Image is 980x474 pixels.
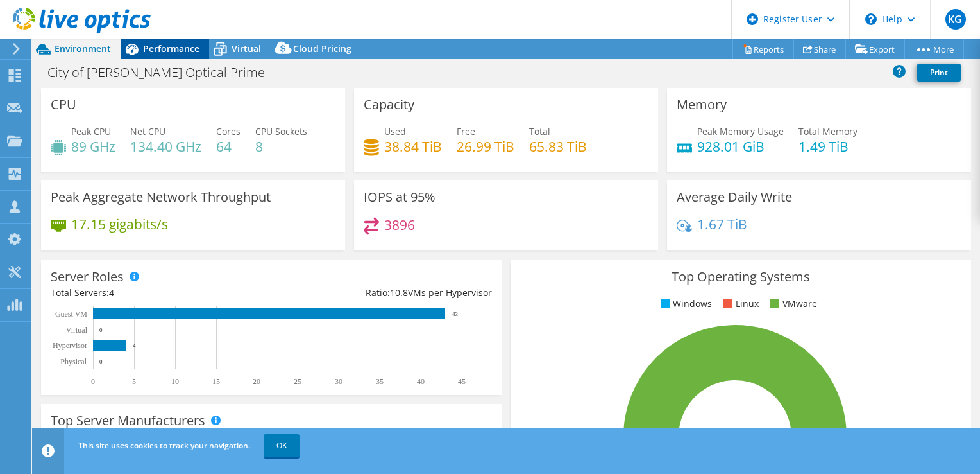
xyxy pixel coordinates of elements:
text: Guest VM [55,310,87,319]
a: OK [264,434,300,457]
a: Print [917,64,961,82]
h4: 1.67 TiB [697,217,747,231]
text: Hypervisor [53,341,87,350]
span: Environment [55,42,111,55]
span: Cores [216,125,241,137]
h4: 3896 [384,218,415,232]
text: 20 [253,377,260,386]
text: Physical [60,357,87,366]
text: 0 [99,327,103,333]
li: Linux [720,297,759,311]
svg: \n [865,13,877,25]
h4: 928.01 GiB [697,139,784,154]
text: 35 [376,377,384,386]
h1: City of [PERSON_NAME] Optical Prime [42,66,285,80]
span: CPU Sockets [255,125,307,137]
text: 45 [458,377,466,386]
h3: Top Server Manufacturers [51,414,205,428]
h4: 1.49 TiB [798,139,857,154]
div: Total Servers: [51,286,271,300]
span: Net CPU [130,125,165,137]
h3: IOPS at 95% [364,190,435,204]
span: Peak Memory Usage [697,125,784,137]
span: Total Memory [798,125,857,137]
span: Performance [143,42,199,55]
text: 10 [171,377,179,386]
text: 25 [294,377,301,386]
h4: 65.83 TiB [529,139,587,154]
text: Virtual [66,326,88,335]
text: 0 [91,377,95,386]
h3: Top Operating Systems [520,270,961,284]
h4: 89 GHz [71,139,115,154]
span: Peak CPU [71,125,111,137]
text: 0 [99,358,103,365]
text: 30 [335,377,342,386]
text: 40 [417,377,425,386]
h4: 64 [216,139,241,154]
h4: 134.40 GHz [130,139,201,154]
text: 4 [133,342,136,349]
a: More [904,39,964,59]
li: Windows [657,297,712,311]
h4: 8 [255,139,307,154]
a: Export [845,39,905,59]
h3: Capacity [364,98,414,112]
h4: 26.99 TiB [457,139,514,154]
span: Cloud Pricing [293,42,351,55]
h3: CPU [51,98,76,112]
li: VMware [767,297,817,311]
span: Free [457,125,475,137]
h3: Server Roles [51,270,124,284]
text: 43 [452,311,459,317]
h4: 17.15 gigabits/s [71,217,168,231]
h3: Peak Aggregate Network Throughput [51,190,271,204]
h3: Average Daily Write [677,190,792,204]
span: Used [384,125,406,137]
span: Total [529,125,550,137]
div: Ratio: VMs per Hypervisor [271,286,492,300]
text: 5 [132,377,136,386]
a: Reports [732,39,794,59]
text: 15 [212,377,220,386]
h4: 38.84 TiB [384,139,442,154]
span: KG [945,9,966,30]
span: Virtual [232,42,261,55]
h3: Memory [677,98,727,112]
span: 4 [109,286,114,299]
a: Share [793,39,846,59]
span: This site uses cookies to track your navigation. [78,440,250,451]
span: 10.8 [390,286,408,299]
